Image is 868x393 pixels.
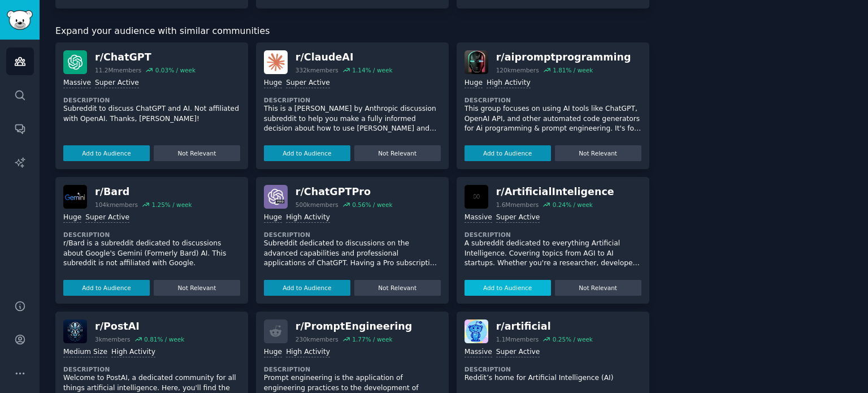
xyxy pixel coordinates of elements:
[354,280,441,296] button: Not Relevant
[155,66,196,74] div: 0.03 % / week
[352,335,392,343] div: 1.77 % / week
[496,50,631,64] div: r/ aipromptprogramming
[296,201,338,209] div: 500k members
[95,201,138,209] div: 104k members
[264,280,350,296] button: Add to Audience
[7,10,33,30] img: GummySearch logo
[264,96,441,104] dt: Description
[496,319,593,334] div: r/ artificial
[286,213,330,223] div: High Activity
[352,201,392,209] div: 0.56 % / week
[465,373,641,383] p: Reddit’s home for Artificial Intelligence (AI)
[95,78,139,89] div: Super Active
[496,201,539,209] div: 1.6M members
[496,66,539,74] div: 120k members
[63,145,150,161] button: Add to Audience
[296,319,412,334] div: r/ PromptEngineering
[63,365,240,373] dt: Description
[95,335,131,343] div: 3k members
[465,96,641,104] dt: Description
[144,335,184,343] div: 0.81 % / week
[496,213,540,223] div: Super Active
[465,365,641,373] dt: Description
[264,104,441,134] p: This is a [PERSON_NAME] by Anthropic discussion subreddit to help you make a fully informed decis...
[264,145,350,161] button: Add to Audience
[465,347,492,358] div: Massive
[553,66,593,74] div: 1.81 % / week
[264,78,282,89] div: Huge
[264,347,282,358] div: Huge
[296,50,393,64] div: r/ ClaudeAI
[111,347,155,358] div: High Activity
[465,104,641,134] p: This group focuses on using AI tools like ChatGPT, OpenAI API, and other automated code generator...
[496,185,614,199] div: r/ ArtificialInteligence
[85,213,129,223] div: Super Active
[465,145,551,161] button: Add to Audience
[55,24,270,38] span: Expand your audience with similar communities
[465,213,492,223] div: Massive
[465,239,641,269] p: A subreddit dedicated to everything Artificial Intelligence. Covering topics from AGI to AI start...
[95,319,184,334] div: r/ PostAI
[63,185,87,209] img: Bard
[154,280,240,296] button: Not Relevant
[487,78,531,89] div: High Activity
[354,145,441,161] button: Not Relevant
[95,66,141,74] div: 11.2M members
[63,50,87,74] img: ChatGPT
[95,185,192,199] div: r/ Bard
[286,78,330,89] div: Super Active
[296,335,338,343] div: 230k members
[264,213,282,223] div: Huge
[496,335,539,343] div: 1.1M members
[465,50,488,74] img: aipromptprogramming
[63,78,91,89] div: Massive
[465,231,641,239] dt: Description
[151,201,192,209] div: 1.25 % / week
[296,66,338,74] div: 332k members
[264,50,288,74] img: ClaudeAI
[352,66,392,74] div: 1.14 % / week
[465,185,488,209] img: ArtificialInteligence
[264,365,441,373] dt: Description
[264,185,288,209] img: ChatGPTPro
[63,319,87,343] img: PostAI
[465,319,488,343] img: artificial
[264,231,441,239] dt: Description
[154,145,240,161] button: Not Relevant
[63,96,240,104] dt: Description
[63,280,150,296] button: Add to Audience
[95,50,196,64] div: r/ ChatGPT
[496,347,540,358] div: Super Active
[63,213,81,223] div: Huge
[63,347,107,358] div: Medium Size
[553,201,593,209] div: 0.24 % / week
[465,78,483,89] div: Huge
[286,347,330,358] div: High Activity
[63,239,240,269] p: r/Bard is a subreddit dedicated to discussions about Google's Gemini (Formerly Bard) AI. This sub...
[553,335,593,343] div: 0.25 % / week
[63,231,240,239] dt: Description
[555,280,641,296] button: Not Relevant
[296,185,393,199] div: r/ ChatGPTPro
[465,280,551,296] button: Add to Audience
[555,145,641,161] button: Not Relevant
[264,239,441,269] p: Subreddit dedicated to discussions on the advanced capabilities and professional applications of ...
[63,104,240,124] p: Subreddit to discuss ChatGPT and AI. Not affiliated with OpenAI. Thanks, [PERSON_NAME]!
